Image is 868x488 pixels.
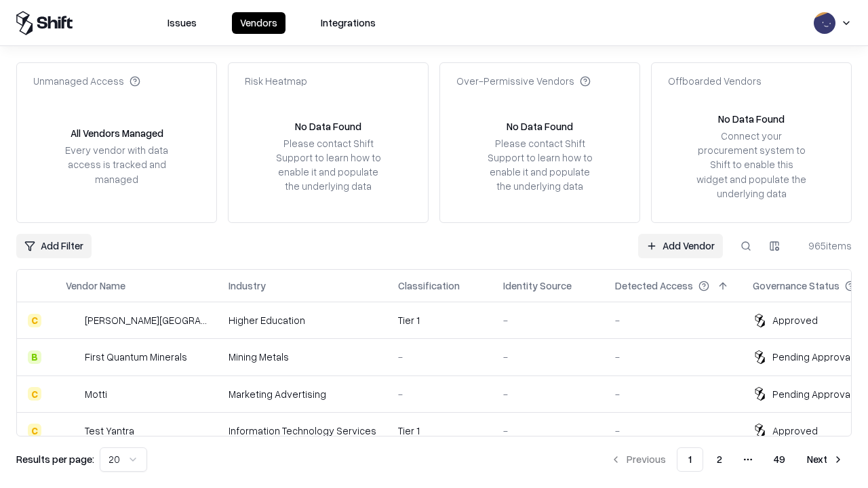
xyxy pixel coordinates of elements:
[60,143,173,186] div: Every vendor with data access is tracked and managed
[85,313,207,327] div: [PERSON_NAME][GEOGRAPHIC_DATA]
[398,387,481,401] div: -
[503,424,593,438] div: -
[456,74,591,88] div: Over-Permissive Vendors
[66,387,79,401] img: Motti
[772,424,818,438] div: Approved
[398,313,481,327] div: Tier 1
[615,313,731,327] div: -
[85,387,107,401] div: Motti
[33,74,140,88] div: Unmanaged Access
[313,12,384,34] button: Integrations
[229,279,266,293] div: Industry
[16,234,92,258] button: Add Filter
[232,12,285,34] button: Vendors
[484,136,596,194] div: Please contact Shift Support to learn how to enable it and populate the underlying data
[28,314,41,327] div: C
[763,447,796,472] button: 49
[668,74,762,88] div: Offboarded Vendors
[638,234,723,258] a: Add Vendor
[615,350,731,364] div: -
[159,12,205,34] button: Issues
[229,313,376,327] div: Higher Education
[16,452,94,466] p: Results per page:
[66,279,125,293] div: Vendor Name
[507,119,573,134] div: No Data Found
[28,424,41,437] div: C
[503,313,593,327] div: -
[85,350,187,364] div: First Quantum Minerals
[503,279,572,293] div: Identity Source
[398,279,460,293] div: Classification
[503,350,593,364] div: -
[28,387,41,401] div: C
[272,136,384,194] div: Please contact Shift Support to learn how to enable it and populate the underlying data
[615,279,693,293] div: Detected Access
[229,350,376,364] div: Mining Metals
[706,447,733,472] button: 2
[66,314,79,327] img: Reichman University
[772,313,818,327] div: Approved
[797,239,852,253] div: 965 items
[615,424,731,438] div: -
[229,424,376,438] div: Information Technology Services
[398,350,481,364] div: -
[398,424,481,438] div: Tier 1
[71,126,163,140] div: All Vendors Managed
[28,350,41,364] div: B
[66,424,79,437] img: Test Yantra
[799,447,852,472] button: Next
[85,424,134,438] div: Test Yantra
[245,74,307,88] div: Risk Heatmap
[695,129,808,201] div: Connect your procurement system to Shift to enable this widget and populate the underlying data
[753,279,840,293] div: Governance Status
[772,387,852,401] div: Pending Approval
[677,447,703,472] button: 1
[602,447,852,472] nav: pagination
[66,350,79,364] img: First Quantum Minerals
[718,112,785,126] div: No Data Found
[229,387,376,401] div: Marketing Advertising
[503,387,593,401] div: -
[772,350,852,364] div: Pending Approval
[615,387,731,401] div: -
[295,119,361,134] div: No Data Found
